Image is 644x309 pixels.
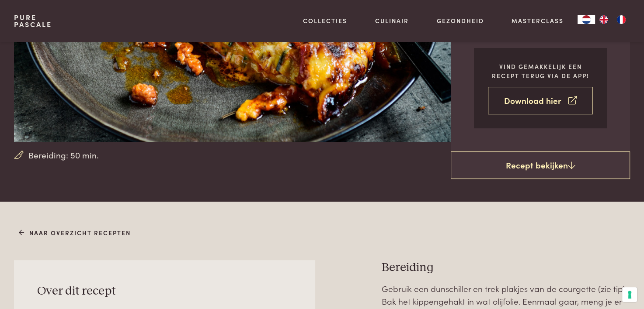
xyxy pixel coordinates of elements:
p: Vind gemakkelijk een recept terug via de app! [488,62,593,80]
a: Gezondheid [437,16,484,25]
div: Language [578,15,595,24]
h3: Bereiding [382,260,630,275]
aside: Language selected: Nederlands [578,15,630,24]
h3: Over dit recept [37,284,292,299]
a: FR [613,15,630,24]
a: Recept bekijken [451,151,630,179]
button: Uw voorkeuren voor toestemming voor trackingtechnologieën [622,287,637,302]
a: Naar overzicht recepten [19,228,131,237]
a: Culinair [375,16,409,25]
span: Bereiding: 50 min. [28,149,99,161]
a: Masterclass [512,16,564,25]
a: NL [578,15,595,24]
ul: Language list [595,15,630,24]
a: Download hier [488,87,593,114]
a: Collecties [303,16,347,25]
a: PurePascale [14,14,52,28]
a: EN [595,15,613,24]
